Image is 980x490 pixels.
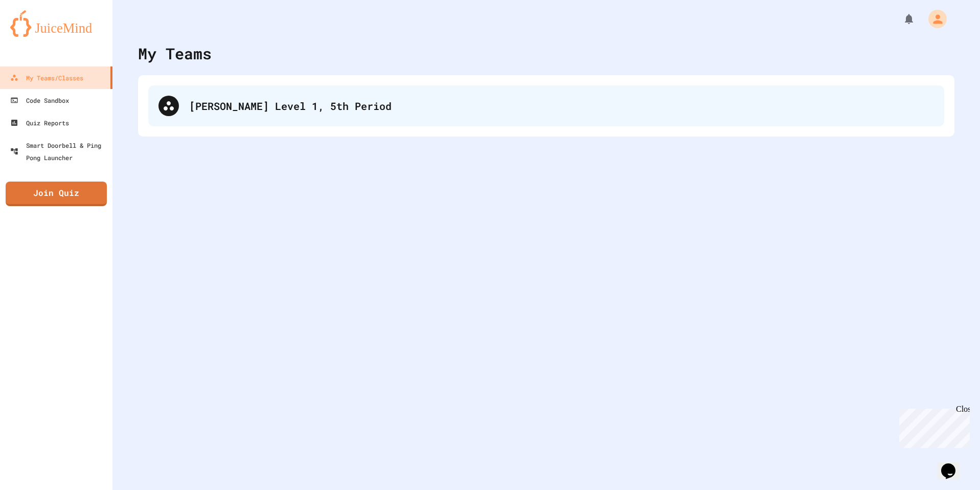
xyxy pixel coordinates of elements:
img: logo-orange.svg [10,10,102,37]
div: My Notifications [884,10,918,28]
div: Smart Doorbell & Ping Pong Launcher [10,139,108,164]
div: My Account [918,7,949,31]
a: Join Quiz [6,182,107,206]
div: My Teams [138,42,212,65]
div: Chat with us now!Close [4,4,71,65]
iframe: chat widget [937,449,970,480]
iframe: chat widget [895,405,970,448]
div: Quiz Reports [10,117,69,129]
div: My Teams/Classes [10,72,83,84]
div: Code Sandbox [10,94,69,106]
div: [PERSON_NAME] Level 1, 5th Period [148,85,944,126]
div: [PERSON_NAME] Level 1, 5th Period [189,98,934,114]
